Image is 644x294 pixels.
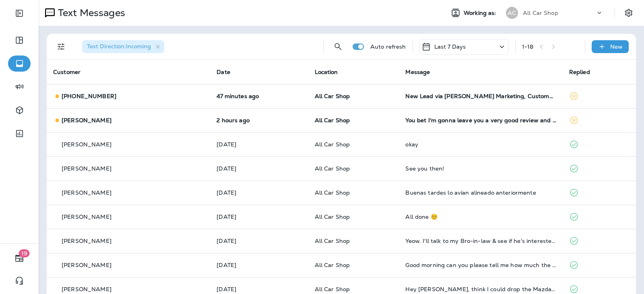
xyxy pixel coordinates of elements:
div: 1 - 18 [522,43,534,50]
span: Replied [569,68,590,76]
p: [PERSON_NAME] [62,117,111,123]
span: Working as: [464,10,498,16]
p: Text Messages [55,7,125,19]
span: All Car Shop [315,213,350,220]
span: Date [217,68,230,76]
p: [PERSON_NAME] [62,141,111,148]
button: Filters [53,39,69,55]
p: Oct 8, 2025 11:40 AM [217,262,301,268]
div: Hey Jose, think I could drop the Mazda off for an oil change today and have it done before 3? [405,286,556,292]
p: Oct 9, 2025 12:58 PM [217,214,301,220]
p: Oct 9, 2025 03:53 PM [217,141,301,148]
span: Message [405,68,430,76]
div: AC [506,7,518,19]
button: Expand Sidebar [8,5,31,21]
div: okay [405,141,556,148]
p: [PERSON_NAME] [62,189,111,196]
p: Oct 10, 2025 03:10 PM [217,117,301,123]
p: [PHONE_NUMBER] [62,93,116,99]
p: [PERSON_NAME] [62,165,111,172]
div: New Lead via Merrick Marketing, Customer Name: Albert, Contact info: Masked phone number availabl... [405,93,556,99]
p: [PERSON_NAME] [62,238,111,244]
p: Oct 9, 2025 01:48 PM [217,189,301,196]
button: Search Messages [330,39,346,55]
span: All Car Shop [315,286,350,293]
span: All Car Shop [315,237,350,245]
div: All done ☺️ [405,214,556,220]
p: Auto refresh [370,43,406,50]
p: New [610,43,623,50]
p: Oct 9, 2025 03:42 PM [217,165,301,172]
span: All Car Shop [315,141,350,148]
span: All Car Shop [315,93,350,100]
span: Text Direction : Incoming [87,43,151,50]
p: Oct 10, 2025 04:34 PM [217,93,301,99]
span: All Car Shop [315,165,350,172]
div: Buenas tardes lo avían alineado anteriormente [405,189,556,196]
button: 19 [8,250,31,266]
div: Text Direction:Incoming [82,40,164,53]
div: See you then! [405,165,556,172]
span: All Car Shop [315,189,350,196]
div: Yeow. I'll talk to my Bro-in-law & see if he's interested. If not, I'll have a charity pick it up [405,238,556,244]
p: Oct 9, 2025 12:46 PM [217,238,301,244]
span: Customer [53,68,80,76]
p: [PERSON_NAME] [62,262,111,268]
span: 19 [19,249,30,257]
p: Oct 8, 2025 08:59 AM [217,286,301,292]
p: Last 7 Days [434,43,466,50]
span: All Car Shop [315,261,350,269]
div: Good morning can you please tell me how much the cost for an oil change and how soon can it be do... [405,262,556,268]
span: Location [315,68,338,76]
p: [PERSON_NAME] [62,286,111,292]
div: You bet I'm gonna leave you a very good review and you'll see it a little bit later on thank you ... [405,117,556,123]
span: All Car Shop [315,117,350,124]
p: All Car Shop [523,10,558,16]
button: Settings [621,6,636,20]
p: [PERSON_NAME] [62,214,111,220]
